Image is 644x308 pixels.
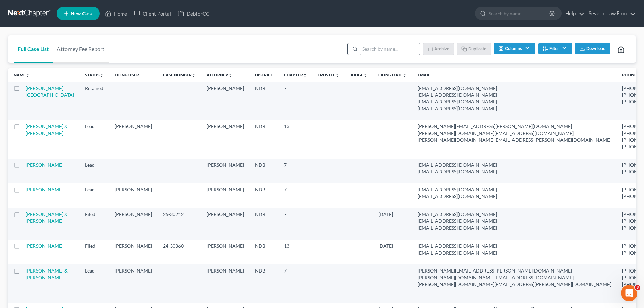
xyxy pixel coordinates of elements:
td: NDB [249,208,279,240]
pre: [EMAIL_ADDRESS][DOMAIN_NAME] [EMAIL_ADDRESS][DOMAIN_NAME] [EMAIL_ADDRESS][DOMAIN_NAME] [EMAIL_ADD... [418,85,611,112]
td: [DATE] [373,208,412,240]
pre: [EMAIL_ADDRESS][DOMAIN_NAME] [EMAIL_ADDRESS][DOMAIN_NAME] [418,186,611,200]
td: NDB [249,120,279,158]
a: Home [102,7,130,20]
a: Severin Law Firm [585,7,636,20]
td: Filed [79,208,109,240]
td: NDB [249,159,279,183]
th: District [249,68,279,82]
a: Full Case List [14,35,53,63]
a: [PERSON_NAME] & [PERSON_NAME] [26,123,68,136]
pre: [PERSON_NAME][EMAIL_ADDRESS][PERSON_NAME][DOMAIN_NAME] [PERSON_NAME][DOMAIN_NAME][EMAIL_ADDRESS][... [418,267,611,288]
a: Help [562,7,585,20]
a: Client Portal [130,7,174,20]
td: [PERSON_NAME] [201,240,249,264]
td: [PERSON_NAME] [109,120,158,158]
a: [PERSON_NAME] [26,187,63,192]
td: NDB [249,264,279,303]
a: [PERSON_NAME] [26,243,63,249]
a: [PERSON_NAME] & [PERSON_NAME] [26,268,68,280]
td: Filed [79,240,109,264]
td: Lead [79,120,109,158]
td: Retained [79,82,109,120]
td: 25-30212 [158,208,201,240]
i: unfold_more [335,73,339,77]
td: 7 [279,82,312,120]
a: Attorneyunfold_more [207,72,232,77]
td: Lead [79,159,109,183]
a: Case Numberunfold_more [163,72,196,77]
button: Download [575,43,610,54]
i: unfold_more [26,73,30,77]
td: 7 [279,208,312,240]
i: unfold_more [192,73,196,77]
a: [PERSON_NAME][GEOGRAPHIC_DATA] [26,85,74,98]
i: unfold_more [403,73,407,77]
td: 24-30360 [158,240,201,264]
iframe: Intercom live chat [621,285,637,301]
td: [PERSON_NAME] [201,208,249,240]
pre: [PERSON_NAME][EMAIL_ADDRESS][PERSON_NAME][DOMAIN_NAME] [PERSON_NAME][DOMAIN_NAME][EMAIL_ADDRESS][... [418,123,611,143]
a: Trusteeunfold_more [318,72,339,77]
td: [PERSON_NAME] [109,240,158,264]
a: [PERSON_NAME] & [PERSON_NAME] [26,211,68,224]
button: Columns [494,43,535,54]
td: [PERSON_NAME] [201,183,249,208]
td: [PERSON_NAME] [201,82,249,120]
a: Attorney Fee Report [53,35,109,63]
td: [PERSON_NAME] [109,183,158,208]
a: Judgeunfold_more [350,72,367,77]
th: Email [412,68,617,82]
td: 7 [279,159,312,183]
span: Download [586,46,606,51]
a: Statusunfold_more [85,72,104,77]
i: unfold_more [100,73,104,77]
td: 7 [279,183,312,208]
td: 13 [279,120,312,158]
td: NDB [249,240,279,264]
td: Lead [79,264,109,303]
span: 3 [635,285,640,290]
input: Search by name... [488,7,550,20]
td: [PERSON_NAME] [109,264,158,303]
td: [PERSON_NAME] [109,208,158,240]
th: Filing User [109,68,158,82]
td: 7 [279,264,312,303]
i: unfold_more [228,73,232,77]
td: Lead [79,183,109,208]
td: [PERSON_NAME] [201,159,249,183]
td: NDB [249,183,279,208]
a: Chapterunfold_more [284,72,307,77]
a: [PERSON_NAME] [26,162,63,168]
i: unfold_more [303,73,307,77]
td: [PERSON_NAME] [201,264,249,303]
td: [DATE] [373,240,412,264]
td: 13 [279,240,312,264]
input: Search by name... [360,43,420,55]
td: [PERSON_NAME] [201,120,249,158]
a: Filing Dateunfold_more [378,72,407,77]
button: Filter [538,43,572,54]
i: unfold_more [363,73,367,77]
a: Nameunfold_more [14,72,30,77]
pre: [EMAIL_ADDRESS][DOMAIN_NAME] [EMAIL_ADDRESS][DOMAIN_NAME] [418,243,611,256]
a: DebtorCC [174,7,213,20]
span: New Case [71,11,93,16]
td: NDB [249,82,279,120]
pre: [EMAIL_ADDRESS][DOMAIN_NAME] [EMAIL_ADDRESS][DOMAIN_NAME] [418,162,611,175]
pre: [EMAIL_ADDRESS][DOMAIN_NAME] [EMAIL_ADDRESS][DOMAIN_NAME] [EMAIL_ADDRESS][DOMAIN_NAME] [418,211,611,231]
